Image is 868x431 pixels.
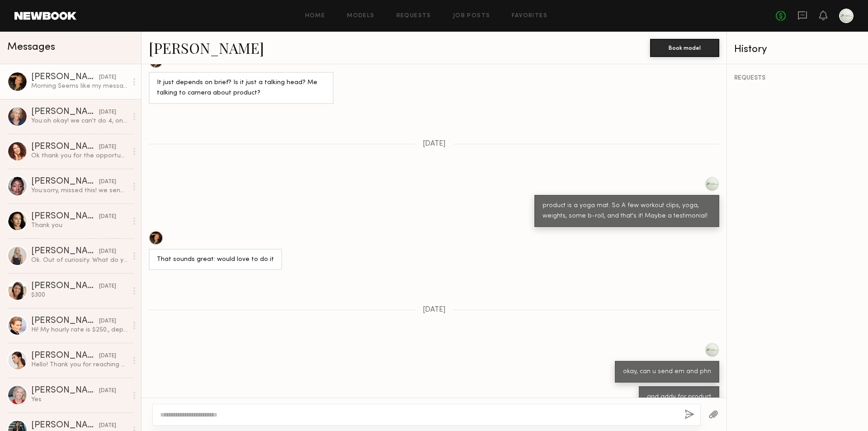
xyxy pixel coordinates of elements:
[623,367,711,377] div: okay, can u send em and phn
[305,13,325,19] a: Home
[734,44,861,55] div: History
[99,282,116,291] div: [DATE]
[650,39,719,57] button: Book model
[31,395,127,404] div: Yes
[31,73,99,82] div: [PERSON_NAME]
[7,42,55,52] span: Messages
[31,317,99,326] div: [PERSON_NAME]
[347,13,374,19] a: Models
[99,143,116,152] div: [DATE]
[31,256,127,265] div: Ok. Out of curiosity. What do you usually offer for your UGC ?
[31,177,99,186] div: [PERSON_NAME]
[31,221,127,230] div: Thank you
[31,108,99,117] div: [PERSON_NAME]
[31,117,127,125] div: You: oh okay! we can't do 4, only one!
[31,360,127,369] div: Hello! Thank you for reaching out. I will attach my UGC rate card for you. If filming on set with...
[31,421,99,430] div: [PERSON_NAME]
[99,247,116,256] div: [DATE]
[99,422,116,430] div: [DATE]
[31,282,99,291] div: [PERSON_NAME]
[99,352,116,360] div: [DATE]
[423,306,446,314] span: [DATE]
[31,247,99,256] div: [PERSON_NAME]
[99,178,116,186] div: [DATE]
[453,13,491,19] a: Job Posts
[31,386,99,395] div: [PERSON_NAME]
[149,38,264,57] a: [PERSON_NAME]
[31,152,127,160] div: Ok thank you for the opportunity. I would need to stick to my rate of $150 so I’d love to work wi...
[423,140,446,148] span: [DATE]
[31,186,127,195] div: You: sorry, missed this! we send you the product!
[99,317,116,326] div: [DATE]
[396,13,431,19] a: Requests
[31,326,127,334] div: Hi! My hourly rate is $250., depending on the complexity and multiple types of content used, whic...
[31,212,99,221] div: [PERSON_NAME]
[512,13,547,19] a: Favorites
[99,213,116,221] div: [DATE]
[31,291,127,299] div: $300
[99,387,116,395] div: [DATE]
[650,43,719,51] a: Book model
[99,73,116,82] div: [DATE]
[99,108,116,117] div: [DATE]
[31,142,99,152] div: [PERSON_NAME]
[647,392,711,403] div: and addy for product
[157,255,274,265] div: That sounds great: would love to do it
[31,82,127,90] div: Morning Seems like my messages did not go though - apologies [PERSON_NAME] 3233305348 [PERSON_NAM...
[31,351,99,360] div: [PERSON_NAME]
[157,78,325,99] div: It just depends on brief? Is it just a talking head? Me talking to camera about product?
[734,75,861,81] div: REQUESTS
[542,201,711,222] div: product is a yoga mat. So A few workout clips, yoga, weights, some b-roll, and that's it! Maybe a...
